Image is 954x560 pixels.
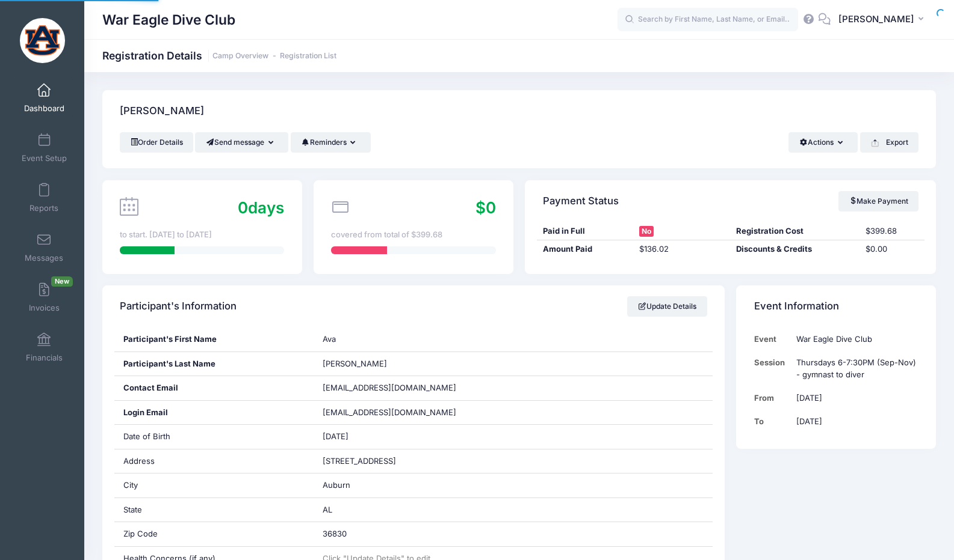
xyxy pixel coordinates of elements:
div: Login Email [114,401,314,425]
button: Reminders [291,132,371,153]
div: Address [114,449,314,473]
div: Participant's First Name [114,327,314,352]
span: [EMAIL_ADDRESS][DOMAIN_NAME] [323,383,456,392]
span: 36830 [323,529,347,538]
td: [DATE] [790,410,918,433]
button: [PERSON_NAME] [831,6,936,34]
h4: Participant's Information [120,290,237,324]
span: $0 [475,198,496,217]
span: [DATE] [323,431,348,441]
span: Auburn [323,480,350,490]
div: City [114,473,314,498]
a: Registration List [280,52,336,61]
a: Reports [16,177,73,219]
h4: [PERSON_NAME] [120,94,204,129]
span: [EMAIL_ADDRESS][DOMAIN_NAME] [323,407,473,419]
span: AL [323,505,332,514]
span: [STREET_ADDRESS] [323,456,396,466]
div: to start. [DATE] to [DATE] [120,229,284,241]
span: No [639,226,654,237]
a: Order Details [120,132,193,153]
a: Event Setup [16,127,73,169]
a: Messages [16,227,73,269]
span: Event Setup [22,153,67,163]
a: Camp Overview [212,52,268,61]
a: Financials [16,326,73,368]
span: Reports [29,203,58,213]
div: covered from total of $399.68 [331,229,495,241]
a: InvoicesNew [16,276,73,318]
div: Date of Birth [114,425,314,449]
span: Invoices [29,303,60,313]
td: Event [754,327,791,351]
div: $136.02 [634,243,731,255]
span: New [51,276,73,287]
button: Actions [788,132,858,153]
button: Send message [195,132,288,153]
button: Export [860,132,918,153]
td: To [754,410,791,433]
h1: Registration Details [102,49,336,62]
span: Financials [26,353,63,363]
td: War Eagle Dive Club [790,327,918,351]
a: Make Payment [838,191,918,212]
div: Contact Email [114,376,314,400]
h4: Payment Status [543,184,619,218]
input: Search by First Name, Last Name, or Email... [618,8,798,32]
img: War Eagle Dive Club [20,18,65,63]
h1: War Eagle Dive Club [102,6,235,34]
td: [DATE] [790,386,918,410]
div: $399.68 [860,225,924,237]
div: days [238,196,284,219]
td: Session [754,351,791,386]
span: Dashboard [24,103,64,114]
span: Ava [323,334,336,344]
td: From [754,386,791,410]
div: Participant's Last Name [114,352,314,376]
div: Amount Paid [537,243,634,255]
span: 0 [238,198,248,217]
div: $0.00 [860,243,924,255]
div: Paid in Full [537,225,634,237]
div: Registration Cost [731,225,860,237]
h4: Event Information [754,290,839,324]
div: Discounts & Credits [731,243,860,255]
td: Thursdays 6-7:30PM (Sep-Nov) - gymnast to diver [790,351,918,386]
span: [PERSON_NAME] [323,359,387,368]
span: Messages [25,253,63,263]
a: Update Details [627,296,707,317]
div: Zip Code [114,522,314,546]
a: Dashboard [16,77,73,119]
div: State [114,498,314,522]
span: [PERSON_NAME] [838,13,914,26]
